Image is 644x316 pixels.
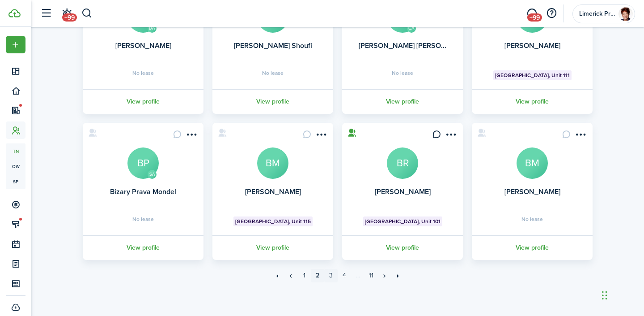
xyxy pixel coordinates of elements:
a: [PERSON_NAME] Shoufi [234,40,312,51]
button: Open menu [314,130,328,142]
a: ... [351,269,364,282]
a: 3 [324,269,338,282]
a: tn [6,143,25,159]
a: Next [378,269,391,282]
a: BM [257,147,288,179]
a: BP [127,147,159,179]
span: [GEOGRAPHIC_DATA], Unit 115 [235,217,311,225]
a: Messaging [523,2,540,25]
a: 2 [311,269,324,282]
a: View profile [211,235,335,260]
img: TenantCloud [8,9,21,17]
a: 1 [297,269,311,282]
img: Limerick Property Management LLC [619,7,633,21]
a: [PERSON_NAME] [115,40,171,51]
button: Search [81,6,93,21]
a: 11 [364,269,378,282]
span: No lease [132,216,154,222]
a: [PERSON_NAME] [504,40,560,51]
a: [PERSON_NAME] [375,186,431,197]
a: View profile [470,235,594,260]
span: +99 [527,13,542,22]
avatar-text: CA [407,24,416,33]
a: View profile [81,235,205,260]
span: [GEOGRAPHIC_DATA], Unit 111 [495,71,570,79]
a: Notifications [58,2,75,25]
button: Open menu [184,130,198,142]
button: Open menu [6,36,25,53]
a: Bizary Prava Mondel [110,186,176,197]
span: No lease [392,70,413,76]
avatar-text: DA [148,24,157,33]
span: No lease [521,216,543,222]
a: sp [6,174,25,189]
a: View profile [341,235,464,260]
a: View profile [470,89,594,114]
span: Limerick Property Management LLC [579,11,615,17]
a: Previous [284,269,297,282]
span: No lease [132,70,154,76]
a: ow [6,159,25,174]
a: First [271,269,284,282]
iframe: Chat Widget [599,273,644,316]
a: [PERSON_NAME] [245,186,301,197]
a: View profile [81,89,205,114]
button: Open resource center [544,6,559,21]
a: Last [391,269,405,282]
span: [GEOGRAPHIC_DATA], Unit 101 [365,217,441,225]
a: View profile [341,89,464,114]
a: BM [517,147,548,179]
button: Open menu [573,130,587,142]
a: 4 [338,269,351,282]
div: Drag [602,282,607,309]
a: [PERSON_NAME] [PERSON_NAME] [359,40,472,51]
span: +99 [62,13,77,22]
a: BR [387,147,418,179]
a: View profile [211,89,335,114]
a: [PERSON_NAME] [504,186,560,197]
button: Open sidebar [38,5,55,22]
span: No lease [262,70,284,76]
avatar-text: SA [148,170,157,179]
button: Open menu [443,130,458,142]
